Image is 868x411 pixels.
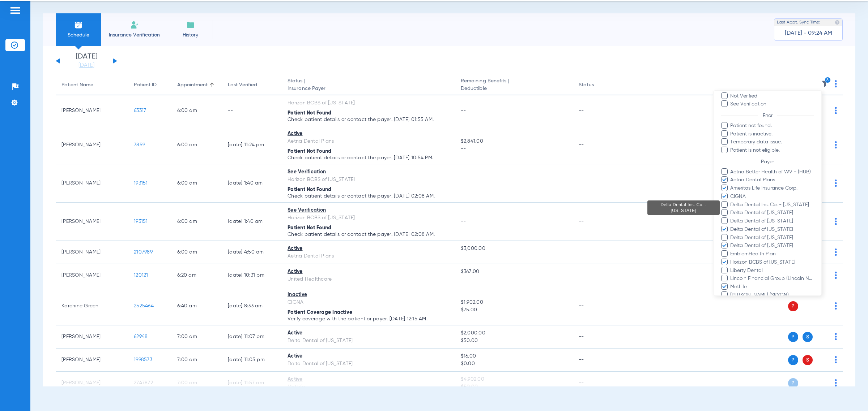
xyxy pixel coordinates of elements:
label: Not Verified [721,92,814,100]
span: Patient not found. [730,122,814,130]
iframe: Chat Widget [832,376,868,411]
span: [PERSON_NAME] (SKYGN) [730,291,814,299]
span: Delta Dental of [US_STATE] [730,217,814,225]
span: Delta Dental of [US_STATE] [730,209,814,217]
span: EmblemHealth Plan [730,250,814,258]
span: Aetna Better Health of WV - (HUB) [730,168,814,176]
span: Delta Dental of [US_STATE] [730,242,814,250]
span: Patient is not eligible. [730,147,814,154]
span: Patient is inactive. [730,130,814,138]
span: Aetna Dental Plans [730,177,814,184]
span: MetLife [730,283,814,291]
span: Delta Dental Ins. Co. - [US_STATE] [730,201,814,209]
span: CIGNA [730,193,814,200]
span: Delta Dental of [US_STATE] [730,226,814,233]
label: See Verification [721,101,814,108]
span: Error [758,113,777,118]
span: Liberty Dental [730,267,814,274]
span: Ameritas Life Insurance Corp. [730,185,814,192]
span: Delta Dental of [US_STATE] [730,234,814,242]
span: Payer [757,159,779,164]
span: Lincoln Financial Group (Lincoln National Life) [730,275,814,283]
span: Temporary data issue. [730,139,814,146]
div: Delta Dental Ins. Co. - [US_STATE] [647,200,720,215]
span: Horizon BCBS of [US_STATE] [730,259,814,266]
